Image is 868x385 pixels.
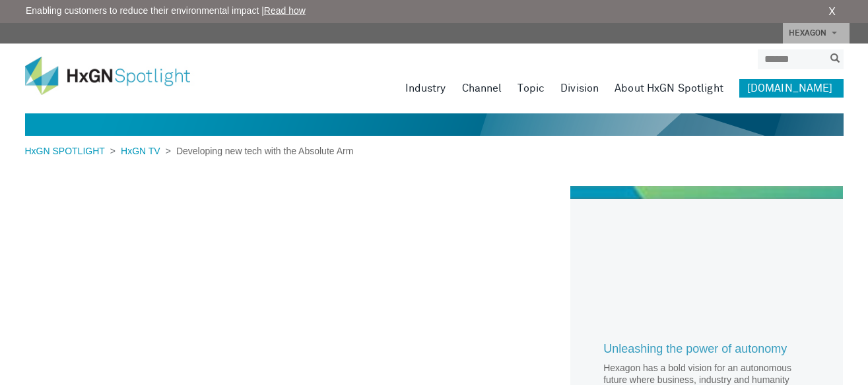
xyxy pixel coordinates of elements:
[739,79,844,98] a: [DOMAIN_NAME]
[264,5,306,16] a: Read how
[462,79,502,98] a: Channel
[116,146,166,156] a: HxGN TV
[405,79,446,98] a: Industry
[560,79,599,98] a: Division
[783,23,850,44] a: HEXAGON
[25,57,210,95] img: HxGN Spotlight
[25,146,110,156] a: HxGN SPOTLIGHT
[615,79,723,98] a: About HxGN Spotlight
[26,4,306,18] span: Enabling customers to reduce their environmental impact |
[171,146,354,156] span: Developing new tech with the Absolute Arm
[828,4,836,20] a: X
[603,343,810,363] a: Unleashing the power of autonomy
[25,144,354,158] div: > >
[517,79,545,98] a: Topic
